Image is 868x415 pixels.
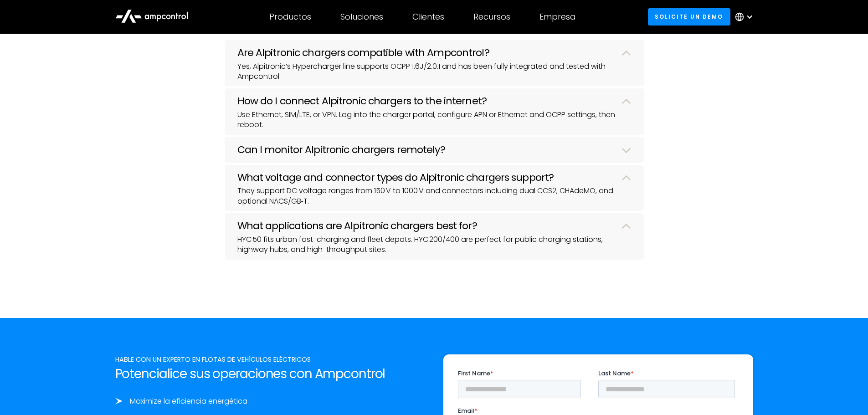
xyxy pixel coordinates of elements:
[237,220,477,232] h3: What applications are Alpitronic chargers best for?
[115,354,425,364] div: HABLe CON UN EXPERTO EN FLOTAS DE VEHÍCULOS ELÉCTRICOS
[237,172,554,184] h3: What voltage and connector types do Alpitronic chargers support?
[621,51,631,56] img: Dropdown Arrow
[237,110,631,130] p: Use Ethernet, SIM/LTE, or VPN. Log into the charger portal, configure APN or Ethernet and OCPP se...
[621,175,631,181] img: Dropdown Arrow
[412,12,444,22] div: Clientes
[340,12,383,22] div: Soluciones
[621,224,631,229] img: Dropdown Arrow
[237,235,631,255] p: HYC 50 fits urban fast-charging and fleet depots. HYC 200/400 are perfect for public charging sta...
[237,95,487,107] h3: How do I connect Alpitronic chargers to the internet?
[621,148,631,153] img: Dropdown Arrow
[237,61,631,82] p: Yes, Alpitronic’s Hypercharger line supports OCPP 1.6J/2.0.1 and has been fully integrated and te...
[473,12,510,22] div: Recursos
[237,186,631,206] p: They support DC voltage ranges from 150 V to 1000 V and connectors including dual CCS2, CHAdeMO, ...
[621,99,631,104] img: Dropdown Arrow
[115,366,425,382] h2: Potencialice sus operaciones con Ampcontrol
[237,47,489,59] h3: Are Alpitronic chargers compatible with Ampcontrol?
[539,12,575,22] div: Empresa
[130,396,247,406] div: Maximize la eficiencia energética
[648,8,730,25] a: Solicite un demo
[269,12,311,22] div: Productos
[237,144,445,156] h3: Can I monitor Alpitronic chargers remotely?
